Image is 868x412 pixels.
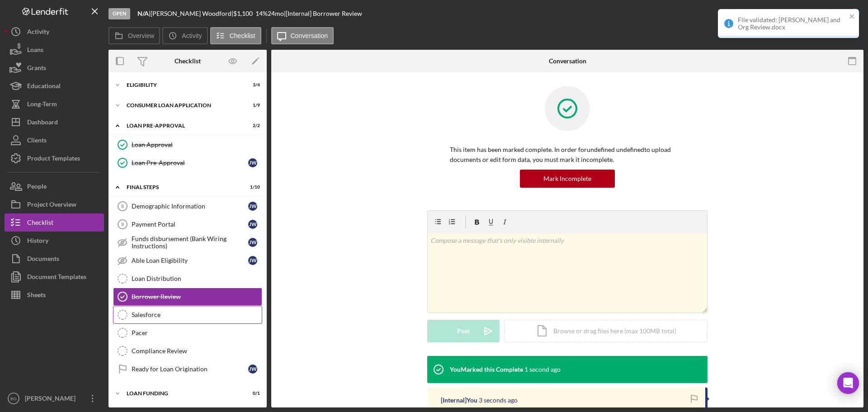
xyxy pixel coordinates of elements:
[27,213,53,234] div: Checklist
[255,10,268,17] div: 14 %
[479,397,518,404] time: 2025-09-12 18:45
[549,57,586,65] div: Conversation
[244,103,260,108] div: 1 / 9
[23,389,81,410] div: [PERSON_NAME]
[132,235,248,250] div: Funds disbursement (Bank Wiring Instructions)
[113,360,262,378] a: Ready for Loan OriginationJW
[113,197,262,215] a: 8Demographic InformationJW
[121,222,124,227] tspan: 9
[127,391,237,396] div: Loan Funding
[450,145,685,165] p: This item has been marked complete. In order for undefined undefined to upload documents or edit ...
[210,27,261,44] button: Checklist
[5,250,104,268] a: Documents
[5,268,104,286] button: Document Templates
[132,365,248,373] div: Ready for Loan Origination
[27,177,47,198] div: People
[127,82,237,88] div: Eligibility
[113,288,262,306] a: Borrower Review
[291,32,328,39] label: Conversation
[137,9,149,17] b: N/A
[127,103,237,108] div: Consumer Loan Application
[113,136,262,154] a: Loan Approval
[113,270,262,288] a: Loan Distribution
[5,113,104,131] button: Dashboard
[268,10,284,17] div: 24 mo
[230,32,255,39] label: Checklist
[132,311,262,318] div: Salesforce
[244,391,260,396] div: 0 / 1
[5,59,104,77] button: Grants
[27,131,47,152] div: Clients
[27,77,61,97] div: Educational
[151,10,233,17] div: [PERSON_NAME] Woodford |
[27,113,58,133] div: Dashboard
[5,95,104,113] button: Long-Term
[248,365,257,374] div: J W
[113,154,262,172] a: Loan Pre-ApprovalJW
[27,95,57,115] div: Long-Term
[132,329,262,336] div: Pacer
[27,250,59,270] div: Documents
[27,232,48,252] div: History
[520,170,615,188] button: Mark Incomplete
[113,306,262,324] a: Salesforce
[427,320,500,342] button: Post
[132,257,248,264] div: Able Loan Eligibility
[5,77,104,95] a: Educational
[807,5,863,23] button: Complete
[127,185,237,190] div: FINAL STEPS
[137,10,151,17] div: |
[248,220,257,229] div: J W
[524,366,561,373] time: 2025-09-12 18:46
[5,23,104,41] a: Activity
[132,221,248,228] div: Payment Portal
[5,177,104,195] button: People
[271,27,334,44] button: Conversation
[5,232,104,250] a: History
[128,32,154,39] label: Overview
[543,170,591,188] div: Mark Incomplete
[113,342,262,360] a: Compliance Review
[10,396,17,401] text: BG
[5,195,104,213] a: Project Overview
[132,293,262,300] div: Borrower Review
[175,57,201,65] div: Checklist
[182,32,202,39] label: Activity
[816,5,843,23] div: Complete
[5,286,104,304] button: Sheets
[5,131,104,149] button: Clients
[5,149,104,167] button: Product Templates
[113,233,262,251] a: Funds disbursement (Bank Wiring Instructions)JW
[108,8,130,19] div: Open
[5,41,104,59] a: Loans
[27,286,46,306] div: Sheets
[27,23,49,43] div: Activity
[849,13,855,21] button: close
[27,41,43,61] div: Loans
[121,204,124,209] tspan: 8
[248,202,257,211] div: J W
[27,195,76,216] div: Project Overview
[457,320,470,342] div: Post
[27,59,46,79] div: Grants
[113,251,262,270] a: Able Loan EligibilityJW
[132,159,248,166] div: Loan Pre-Approval
[233,9,253,17] span: $1,100
[248,256,257,265] div: J W
[27,149,80,170] div: Product Templates
[244,82,260,88] div: 3 / 4
[837,372,859,394] div: Open Intercom Messenger
[108,27,160,44] button: Overview
[113,215,262,233] a: 9Payment PortalJW
[248,238,257,247] div: J W
[5,213,104,232] button: Checklist
[132,141,262,148] div: Loan Approval
[244,123,260,128] div: 2 / 2
[5,389,104,407] button: BG[PERSON_NAME]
